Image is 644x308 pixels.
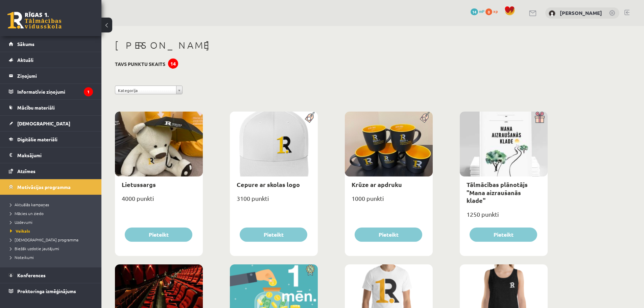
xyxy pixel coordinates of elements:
[532,112,548,123] img: Dāvana ar pārsteigumu
[485,8,492,15] span: 0
[84,87,93,96] i: 1
[115,40,548,51] h1: [PERSON_NAME]
[355,228,422,242] button: Pieteikt
[17,104,55,111] span: Mācību materiāli
[10,245,95,252] a: Biežāk uzdotie jautājumi
[240,228,307,242] button: Pieteikt
[479,8,484,14] span: mP
[10,219,32,225] span: Uzdevumi
[118,86,173,95] span: Kategorija
[168,58,178,69] div: 14
[10,210,95,216] a: Mācies un ziedo
[17,147,93,163] legend: Maksājumi
[470,228,537,242] button: Pieteikt
[17,120,70,126] span: [DEMOGRAPHIC_DATA]
[9,36,93,52] a: Sākums
[115,193,203,210] div: 4000 punkti
[303,264,318,276] img: Atlaide
[7,12,62,29] a: Rīgas 1. Tālmācības vidusskola
[115,61,165,67] h3: Tavs punktu skaits
[17,168,35,174] span: Atzīmes
[17,272,46,278] span: Konferences
[17,68,93,84] legend: Ziņojumi
[10,219,95,225] a: Uzdevumi
[9,100,93,115] a: Mācību materiāli
[10,228,95,234] a: Veikals
[17,57,33,63] span: Aktuāli
[9,163,93,179] a: Atzīmes
[9,52,93,68] a: Aktuāli
[9,179,93,195] a: Motivācijas programma
[9,116,93,131] a: [DEMOGRAPHIC_DATA]
[237,181,300,188] a: Cepure ar skolas logo
[10,246,59,251] span: Biežāk uzdotie jautājumi
[10,237,78,242] span: [DEMOGRAPHIC_DATA] programma
[303,112,318,123] img: Populāra prece
[9,68,93,84] a: Ziņojumi
[17,288,76,294] span: Proktoringa izmēģinājums
[17,84,93,99] legend: Informatīvie ziņojumi
[10,254,95,260] a: Noteikumi
[418,112,433,123] img: Populāra prece
[10,202,95,208] a: Aktuālās kampaņas
[10,255,34,260] span: Noteikumi
[17,41,34,47] span: Sākums
[9,283,93,299] a: Proktoringa izmēģinājums
[9,267,93,283] a: Konferences
[9,147,93,163] a: Maksājumi
[122,181,156,188] a: Lietussargs
[230,193,318,210] div: 3100 punkti
[549,10,555,17] img: Matīss Magone
[471,8,484,14] a: 14 mP
[115,86,183,94] a: Kategorija
[125,228,192,242] button: Pieteikt
[10,237,95,243] a: [DEMOGRAPHIC_DATA] programma
[493,8,498,14] span: xp
[9,132,93,147] a: Digitālie materiāli
[10,211,44,216] span: Mācies un ziedo
[471,8,478,15] span: 14
[352,181,402,188] a: Krūze ar apdruku
[10,228,30,234] span: Veikals
[17,184,71,190] span: Motivācijas programma
[467,181,528,204] a: Tālmācības plānotājs "Mana aizraušanās klade"
[345,193,433,210] div: 1000 punkti
[485,8,501,14] a: 0 xp
[10,202,49,207] span: Aktuālās kampaņas
[560,9,602,16] a: [PERSON_NAME]
[17,136,57,142] span: Digitālie materiāli
[460,209,548,226] div: 1250 punkti
[9,84,93,99] a: Informatīvie ziņojumi1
